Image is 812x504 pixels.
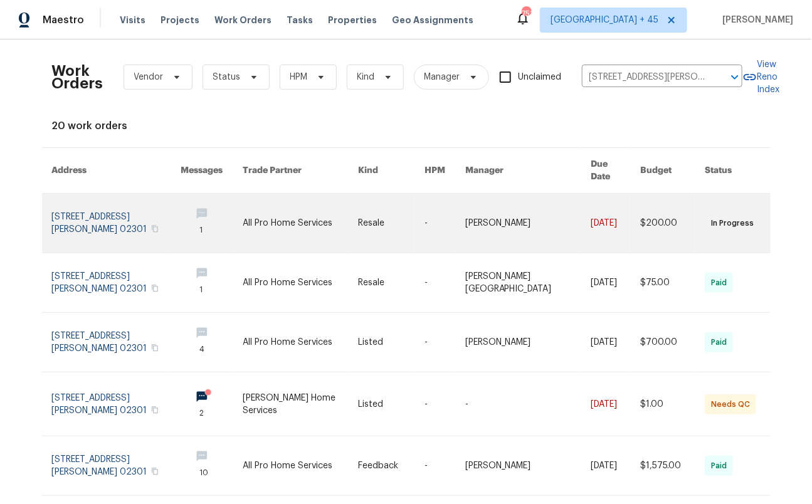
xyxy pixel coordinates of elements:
[414,436,455,496] td: -
[171,148,233,194] th: Messages
[149,283,161,294] button: Copy Address
[233,148,347,194] th: Trade Partner
[582,68,707,87] input: Enter in an address
[348,194,414,253] td: Resale
[519,71,562,84] span: Unclaimed
[149,404,161,416] button: Copy Address
[120,14,145,26] span: Visits
[52,65,103,90] h2: Work Orders
[214,14,272,26] span: Work Orders
[134,71,164,83] span: Vendor
[149,466,161,477] button: Copy Address
[52,120,761,132] div: 20 work orders
[233,194,347,253] td: All Pro Home Services
[149,223,161,234] button: Copy Address
[414,194,455,253] td: -
[290,71,308,83] span: HPM
[233,313,347,372] td: All Pro Home Services
[287,16,313,24] span: Tasks
[522,8,530,20] div: 751
[455,194,581,253] td: [PERSON_NAME]
[414,313,455,372] td: -
[43,14,84,26] span: Maestro
[213,71,241,83] span: Status
[414,148,455,194] th: HPM
[414,372,455,436] td: -
[233,436,347,496] td: All Pro Home Services
[455,313,581,372] td: [PERSON_NAME]
[455,372,581,436] td: -
[348,372,414,436] td: Listed
[455,253,581,313] td: [PERSON_NAME][GEOGRAPHIC_DATA]
[455,436,581,496] td: [PERSON_NAME]
[233,372,347,436] td: [PERSON_NAME] Home Services
[392,14,473,26] span: Geo Assignments
[717,14,793,26] span: [PERSON_NAME]
[581,148,630,194] th: Due Date
[348,253,414,313] td: Resale
[348,313,414,372] td: Listed
[414,253,455,313] td: -
[630,148,695,194] th: Budget
[455,148,581,194] th: Manager
[726,68,744,86] button: Open
[348,436,414,496] td: Feedback
[424,71,460,83] span: Manager
[233,253,347,313] td: All Pro Home Services
[348,148,414,194] th: Kind
[695,148,770,194] th: Status
[328,14,377,26] span: Properties
[42,148,171,194] th: Address
[161,14,199,26] span: Projects
[742,58,780,96] a: View Reno Index
[149,342,161,354] button: Copy Address
[357,71,375,83] span: Kind
[551,14,658,26] span: [GEOGRAPHIC_DATA] + 45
